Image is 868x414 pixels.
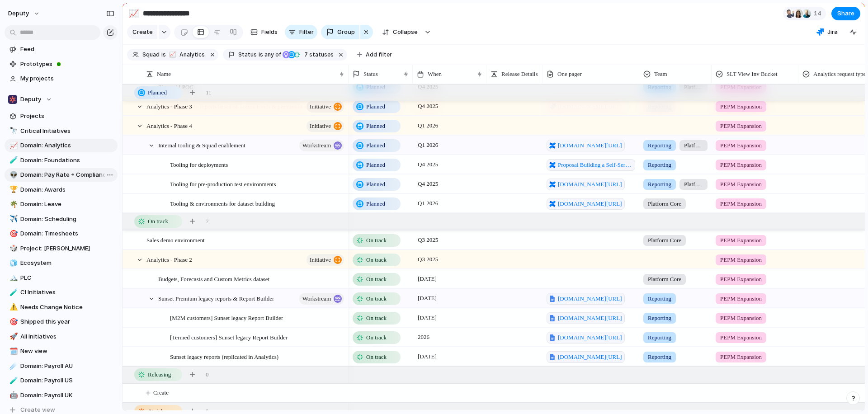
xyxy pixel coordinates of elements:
span: Tooling for pre-production test environments [170,179,276,189]
span: Tooling for deployments [170,159,228,169]
span: workstream [302,139,331,152]
span: [DOMAIN_NAME][URL] [558,294,622,303]
div: 🧪CI Initiatives [5,286,118,299]
span: Domain: Payroll AU [20,362,114,371]
span: [DATE] [415,293,439,304]
span: Planned [366,199,385,208]
span: Squad [142,51,160,59]
div: 🧪 [9,376,16,386]
a: My projects [5,72,118,85]
div: 🗓️New view [5,344,118,358]
span: On track [366,333,387,342]
span: [DOMAIN_NAME][URL] [558,199,622,208]
span: Platform Core [684,180,703,189]
button: Filter [285,25,317,39]
a: Projects [5,109,118,123]
a: 🧊Ecosystem [5,256,118,270]
span: any of [263,51,281,59]
span: Analytics - Phase 3 [146,101,192,111]
div: ✈️ [9,214,16,224]
button: Group [321,25,359,39]
span: Q1 2026 [415,140,440,151]
button: 🧪 [8,156,17,165]
span: Planned [366,122,385,131]
span: PEPM Expansion [720,141,762,150]
span: PEPM Expansion [720,122,762,131]
button: isany of [257,50,283,60]
span: PEPM Expansion [720,199,762,208]
span: Group [337,28,355,37]
div: ⚠️Needs Change Notice [5,301,118,314]
span: Sales demo environment [146,235,205,245]
a: [DOMAIN_NAME][URL] [547,332,625,343]
span: Jira [827,28,838,37]
span: Project: [PERSON_NAME] [20,244,114,253]
div: 🤖Domain: Payroll UK [5,389,118,402]
button: initiative [307,120,344,132]
span: [DOMAIN_NAME][URL] [558,180,622,189]
span: deputy [8,9,29,18]
span: Domain: Analytics [20,141,114,150]
a: [DOMAIN_NAME][URL] [547,312,625,324]
div: 🎯 [9,229,16,239]
button: is [160,50,168,60]
button: 🌴 [8,200,17,209]
span: 7 [302,51,309,58]
div: 🏆 [9,184,16,195]
button: 🎯 [8,317,17,326]
button: Create [127,25,157,39]
span: [Termed customers] Sunset legacy Report Builder [170,332,288,342]
div: 🤖 [9,390,16,400]
a: 🎯Domain: Timesheets [5,227,118,240]
a: 🚀All Initiatives [5,330,118,343]
span: initiative [310,254,331,266]
button: ☄️ [8,362,17,371]
a: 🔭Critical Initiatives [5,124,118,138]
span: [DOMAIN_NAME][URL] [558,141,622,150]
a: 📈Domain: Analytics [5,139,118,152]
span: Platform Core [648,275,681,284]
span: Reporting [648,294,671,303]
span: Shipped this year [20,317,114,326]
button: 🤖 [8,391,17,400]
a: 🌴Domain: Leave [5,198,118,211]
a: 🧪Domain: Foundations [5,154,118,167]
div: 🧪Domain: Payroll US [5,374,118,387]
div: 🎲 [9,243,16,254]
a: 🏔️PLC [5,271,118,285]
span: Tooling & environments for dataset building [170,198,275,208]
span: On track [366,275,387,284]
span: Release Details [501,70,538,79]
span: statuses [302,51,334,59]
a: [DOMAIN_NAME][URL] [547,140,625,151]
span: PEPM Expansion [720,102,762,111]
span: Planned [366,180,385,189]
button: 7 statuses [282,50,335,60]
span: Critical Initiatives [20,127,114,136]
span: Collapse [393,28,418,37]
button: 📈Analytics [167,50,207,60]
span: Q4 2025 [415,101,440,112]
span: Q3 2025 [415,235,440,245]
span: Projects [20,112,114,121]
span: Domain: Foundations [20,156,114,165]
button: workstream [299,293,344,305]
span: Domain: Timesheets [20,229,114,238]
span: [M2M customers] Sunset legacy Report Builder [170,312,283,323]
button: 🏆 [8,185,17,194]
span: 7 [206,217,209,226]
span: 11 [206,88,212,97]
span: Deputy [20,95,41,104]
span: On track [366,294,387,303]
span: Proposal Building a Self-Serve Deployment Tool for Sigma Report Management [558,160,632,169]
button: 📈 [127,6,141,21]
span: Domain: Payroll US [20,376,114,385]
span: PEPM Expansion [720,255,762,264]
span: initiative [310,120,331,132]
div: 🧊 [9,258,16,268]
span: All Initiatives [20,332,114,341]
span: PEPM Expansion [720,275,762,284]
span: Reporting [648,333,671,342]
